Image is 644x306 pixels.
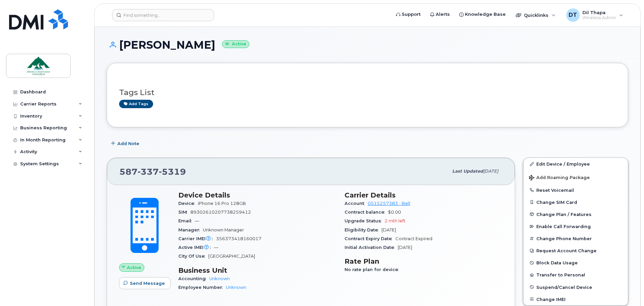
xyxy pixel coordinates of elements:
span: Eligibility Date [345,227,382,232]
h3: Device Details [178,191,336,199]
button: Enable Call Forwarding [524,220,628,232]
span: Contract Expired [395,236,432,241]
h3: Rate Plan [345,257,503,265]
span: Add Roaming Package [529,175,590,181]
button: Send Message [119,277,171,289]
span: [GEOGRAPHIC_DATA] [208,254,255,259]
h3: Carrier Details [345,191,503,199]
button: Change SIM Card [524,196,628,208]
span: Enable Call Forwarding [536,224,591,229]
button: Change IMEI [524,293,628,305]
a: Unknown [226,285,246,290]
span: Initial Activation Date [345,245,398,250]
span: Active [127,264,141,271]
span: 337 [138,167,159,177]
button: Reset Voicemail [524,184,628,196]
span: 356373418160017 [216,236,261,241]
span: [DATE] [398,245,412,250]
span: [DATE] [483,169,498,174]
span: Suspend/Cancel Device [536,285,592,290]
span: $0.00 [388,210,401,215]
button: Add Note [107,137,145,149]
span: Carrier IMEI [178,236,216,241]
span: City Of Use [178,254,208,259]
span: Send Message [130,280,165,287]
span: 5319 [159,167,186,177]
span: 2 mth left [385,218,405,223]
span: Accounting [178,276,209,281]
span: iPhone 16 Pro 128GB [198,201,246,206]
h3: Tags List [119,88,616,97]
span: Device [178,201,198,206]
button: Request Account Change [524,245,628,257]
button: Block Data Usage [524,257,628,269]
button: Transfer to Personal [524,269,628,281]
span: — [195,218,199,223]
span: Account [345,201,368,206]
button: Change Plan / Features [524,208,628,220]
span: Email [178,218,195,223]
span: 587 [119,167,186,177]
span: Unknown Manager [203,227,244,232]
button: Change Phone Number [524,232,628,245]
span: [DATE] [382,227,396,232]
button: Suspend/Cancel Device [524,281,628,293]
span: Employee Number [178,285,226,290]
a: Edit Device / Employee [524,158,628,170]
a: Unknown [209,276,230,281]
span: Active IMEI [178,245,214,250]
h3: Business Unit [178,266,336,274]
span: SIM [178,210,190,215]
span: Contract balance [345,210,388,215]
span: Upgrade Status [345,218,385,223]
span: Last updated [452,169,483,174]
span: No rate plan for device [345,267,402,272]
a: 0515257383 - Bell [368,201,410,206]
span: Add Note [117,140,139,147]
span: Contract Expiry Date [345,236,395,241]
a: Add tags [119,100,153,108]
small: Active [222,40,249,48]
span: — [214,245,218,250]
span: Manager [178,227,203,232]
h1: [PERSON_NAME] [107,39,628,51]
span: Change Plan / Features [536,212,592,217]
span: 89302610207738259412 [190,210,251,215]
button: Add Roaming Package [524,170,628,184]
